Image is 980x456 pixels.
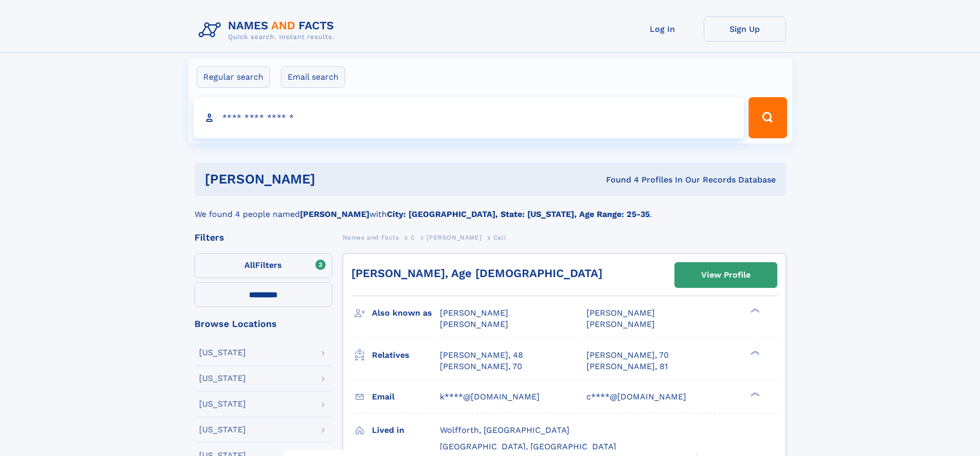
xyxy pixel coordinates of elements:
[440,319,508,329] span: [PERSON_NAME]
[586,308,655,318] span: [PERSON_NAME]
[440,425,569,435] span: Wolfforth, [GEOGRAPHIC_DATA]
[194,196,786,221] div: We found 4 people named with .
[199,374,246,382] div: [US_STATE]
[197,66,270,88] label: Regular search
[704,16,786,42] a: Sign Up
[748,349,760,356] div: ❯
[440,308,508,318] span: [PERSON_NAME]
[493,234,506,241] span: Cali
[748,391,760,397] div: ❯
[426,234,482,241] span: [PERSON_NAME]
[440,361,522,372] a: [PERSON_NAME], 70
[281,66,345,88] label: Email search
[194,233,332,242] div: Filters
[440,350,523,361] a: [PERSON_NAME], 48
[440,442,616,451] span: [GEOGRAPHIC_DATA], [GEOGRAPHIC_DATA]
[586,319,655,329] span: [PERSON_NAME]
[372,304,440,322] h3: Also known as
[411,234,415,241] span: C
[194,16,343,44] img: Logo Names and Facts
[351,267,602,280] a: [PERSON_NAME], Age [DEMOGRAPHIC_DATA]
[194,319,332,329] div: Browse Locations
[372,388,440,406] h3: Email
[621,16,704,42] a: Log In
[701,263,751,287] div: View Profile
[300,209,369,219] b: [PERSON_NAME]
[244,260,255,270] span: All
[194,253,332,278] label: Filters
[387,209,650,219] b: City: [GEOGRAPHIC_DATA], State: [US_STATE], Age Range: 25-35
[675,263,777,287] a: View Profile
[193,97,744,138] input: search input
[199,400,246,408] div: [US_STATE]
[586,350,669,361] a: [PERSON_NAME], 70
[343,231,399,244] a: Names and Facts
[426,231,482,244] a: [PERSON_NAME]
[372,346,440,364] h3: Relatives
[748,307,760,314] div: ❯
[199,349,246,357] div: [US_STATE]
[586,361,668,372] a: [PERSON_NAME], 81
[749,97,787,138] button: Search Button
[411,231,415,244] a: C
[460,174,776,186] div: Found 4 Profiles In Our Records Database
[372,422,440,439] h3: Lived in
[199,426,246,434] div: [US_STATE]
[205,173,461,186] h1: [PERSON_NAME]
